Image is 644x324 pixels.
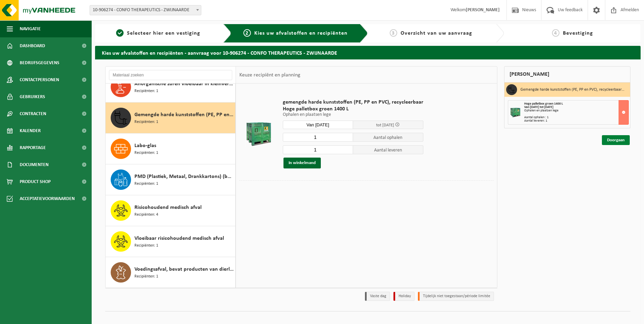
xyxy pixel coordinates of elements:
[602,135,630,145] a: Doorgaan
[524,119,628,123] div: Aantal leveren: 1
[376,123,394,127] span: tot [DATE]
[127,31,200,36] span: Selecteer hier een vestiging
[353,133,423,142] span: Aantal ophalen
[20,156,49,173] span: Documenten
[106,133,236,164] button: Labo-glas Recipiënten: 1
[106,195,236,226] button: Risicohoudend medisch afval Recipiënten: 4
[524,109,628,112] div: Ophalen en plaatsen lege
[134,88,158,94] span: Recipiënten: 1
[390,29,397,37] span: 3
[134,173,234,181] span: PMD (Plastiek, Metaal, Drankkartons) (bedrijven)
[563,31,593,36] span: Bevestiging
[95,46,641,59] h2: Kies uw afvalstoffen en recipiënten - aanvraag voor 10-906274 - CONFO THERAPEUTICS - ZWIJNAARDE
[134,80,234,88] span: Anorganische zuren vloeibaar in kleinverpakking
[20,122,41,139] span: Kalender
[254,31,348,36] span: Kies uw afvalstoffen en recipiënten
[134,212,158,218] span: Recipiënten: 4
[524,102,563,106] span: Hoge palletbox groen 1400 L
[134,265,234,273] span: Voedingsafval, bevat producten van dierlijke oorsprong, onverpakt, categorie 3
[20,71,59,88] span: Contactpersonen
[552,29,559,37] span: 4
[283,106,423,112] span: Hoge palletbox groen 1400 L
[283,112,423,117] p: Ophalen en plaatsen lege
[283,158,321,168] button: In winkelmand
[524,116,628,119] div: Aantal ophalen : 1
[134,150,158,156] span: Recipiënten: 1
[106,103,236,133] button: Gemengde harde kunststoffen (PE, PP en PVC), recycleerbaar (industrieel) Recipiënten: 1
[90,5,201,15] span: 10-906274 - CONFO THERAPEUTICS - ZWIJNAARDE
[20,37,45,54] span: Dashboard
[106,72,236,103] button: Anorganische zuren vloeibaar in kleinverpakking Recipiënten: 1
[20,190,75,207] span: Acceptatievoorwaarden
[20,20,41,37] span: Navigatie
[20,139,46,156] span: Rapportage
[106,164,236,195] button: PMD (Plastiek, Metaal, Drankkartons) (bedrijven) Recipiënten: 1
[109,70,232,80] input: Materiaal zoeken
[418,292,494,301] li: Tijdelijk niet toegestaan/période limitée
[401,31,472,36] span: Overzicht van uw aanvraag
[20,88,45,105] span: Gebruikers
[116,29,124,37] span: 1
[106,257,236,288] button: Voedingsafval, bevat producten van dierlijke oorsprong, onverpakt, categorie 3 Recipiënten: 1
[20,105,46,122] span: Contracten
[365,292,390,301] li: Vaste dag
[134,242,158,249] span: Recipiënten: 1
[134,273,158,280] span: Recipiënten: 1
[98,29,218,37] a: 1Selecteer hier een vestiging
[504,66,630,83] div: [PERSON_NAME]
[283,99,423,106] span: gemengde harde kunststoffen (PE, PP en PVC), recycleerbaar
[283,121,353,129] input: Selecteer datum
[243,29,251,37] span: 2
[20,54,59,71] span: Bedrijfsgegevens
[134,203,202,212] span: Risicohoudend medisch afval
[520,84,625,95] h3: Gemengde harde kunststoffen (PE, PP en PVC), recycleerbaar (industrieel)
[90,5,201,15] span: 10-906274 - CONFO THERAPEUTICS - ZWIJNAARDE
[134,119,158,125] span: Recipiënten: 1
[20,173,51,190] span: Product Shop
[524,105,553,109] strong: Van [DATE] tot [DATE]
[106,226,236,257] button: Vloeibaar risicohoudend medisch afval Recipiënten: 1
[134,181,158,187] span: Recipiënten: 1
[134,234,224,242] span: Vloeibaar risicohoudend medisch afval
[466,7,500,13] strong: [PERSON_NAME]
[236,67,304,84] div: Keuze recipiënt en planning
[134,142,156,150] span: Labo-glas
[393,292,415,301] li: Holiday
[134,111,234,119] span: Gemengde harde kunststoffen (PE, PP en PVC), recycleerbaar (industrieel)
[353,145,423,154] span: Aantal leveren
